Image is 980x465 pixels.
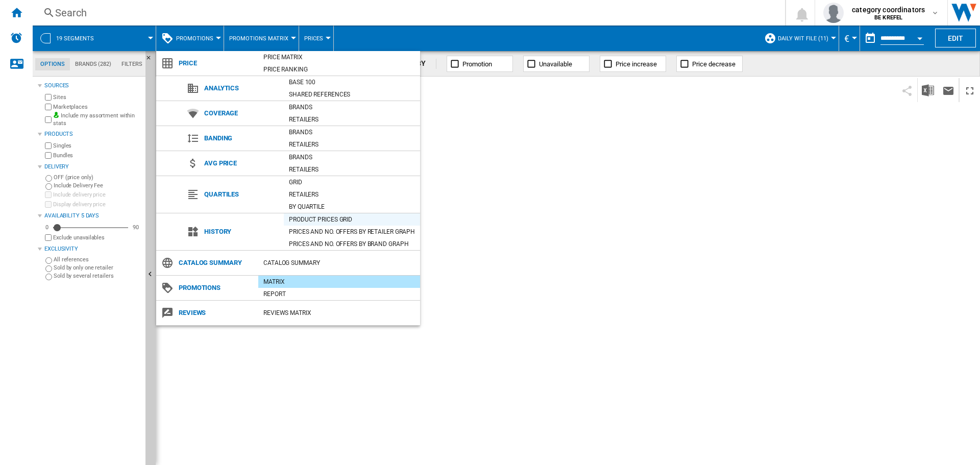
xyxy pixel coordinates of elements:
[284,127,420,137] div: Brands
[284,164,420,175] div: Retailers
[174,56,258,70] span: Price
[284,89,420,100] div: Shared references
[258,64,420,75] div: Price Ranking
[199,106,284,120] span: Coverage
[258,308,420,318] div: REVIEWS Matrix
[258,52,420,62] div: Price Matrix
[284,177,420,187] div: Grid
[199,187,284,202] span: Quartiles
[284,202,420,212] div: By quartile
[284,139,420,150] div: Retailers
[258,289,420,299] div: Report
[199,81,284,95] span: Analytics
[174,256,258,270] span: Catalog Summary
[284,152,420,162] div: Brands
[284,114,420,125] div: Retailers
[284,214,420,225] div: Product prices grid
[199,225,284,239] span: History
[199,131,284,145] span: Banding
[174,281,258,295] span: Promotions
[174,306,258,320] span: Reviews
[284,189,420,200] div: Retailers
[199,156,284,170] span: Avg price
[284,102,420,112] div: Brands
[258,277,420,287] div: Matrix
[284,239,420,249] div: Prices and No. offers by brand graph
[258,258,420,268] div: Catalog Summary
[284,227,420,237] div: Prices and No. offers by retailer graph
[284,77,420,87] div: Base 100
